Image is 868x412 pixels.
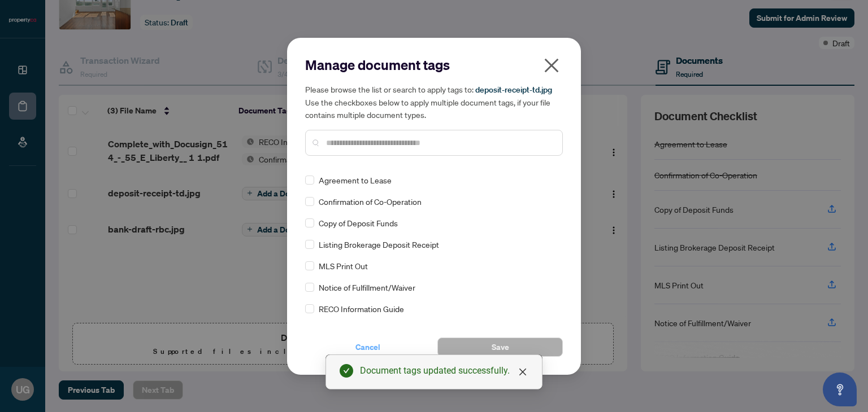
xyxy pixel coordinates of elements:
[542,56,561,74] span: close
[340,364,353,378] span: check-circle
[305,338,431,357] button: Cancel
[360,364,528,378] div: Document tags updated successfully.
[319,238,439,251] span: Listing Brokerage Deposit Receipt
[319,195,422,208] span: Confirmation of Co-Operation
[437,338,563,357] button: Save
[305,56,563,74] h2: Manage document tags
[319,281,415,293] span: Notice of Fulfillment/Waiver
[319,260,368,272] span: MLS Print Out
[319,217,398,229] span: Copy of Deposit Funds
[823,372,857,406] button: Open asap
[475,85,552,95] span: deposit-receipt-td.jpg
[305,83,563,121] h5: Please browse the list or search to apply tags to: Use the checkboxes below to apply multiple doc...
[319,303,404,315] span: RECO Information Guide
[517,366,529,378] a: Close
[319,174,392,186] span: Agreement to Lease
[518,367,527,376] span: close
[355,338,380,356] span: Cancel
